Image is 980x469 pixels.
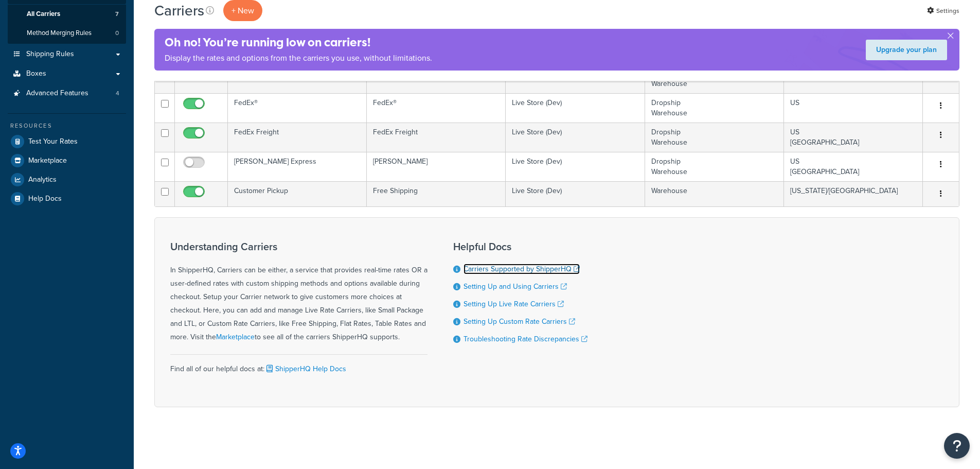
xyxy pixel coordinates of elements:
[8,64,126,83] a: Boxes
[866,40,947,60] a: Upgrade your plan
[27,10,60,19] span: All Carriers
[28,176,57,184] span: Analytics
[506,123,645,152] td: Live Store (Dev)
[645,152,784,181] td: Dropship Warehouse
[645,181,784,206] td: Warehouse
[26,89,88,98] span: Advanced Features
[464,281,567,292] a: Setting Up and Using Carriers
[464,316,575,327] a: Setting Up Custom Rate Carriers
[464,334,587,344] a: Troubleshooting Rate Discrepancies
[170,354,427,376] div: Find all of our helpful docs at:
[8,45,126,64] a: Shipping Rules
[228,123,367,152] td: FedEx Freight
[8,189,126,208] a: Help Docs
[367,152,506,181] td: [PERSON_NAME]
[27,29,92,38] span: Method Merging Rules
[784,152,923,181] td: US [GEOGRAPHIC_DATA]
[228,152,367,181] td: [PERSON_NAME] Express
[8,5,126,24] li: All Carriers
[115,10,119,19] span: 7
[170,241,427,344] div: In ShipperHQ, Carriers can be either, a service that provides real-time rates OR a user-defined r...
[367,123,506,152] td: FedEx Freight
[506,181,645,206] td: Live Store (Dev)
[8,24,126,43] li: Method Merging Rules
[26,50,74,59] span: Shipping Rules
[645,93,784,123] td: Dropship Warehouse
[264,363,346,374] a: ShipperHQ Help Docs
[116,89,119,98] span: 4
[944,433,970,459] button: Open Resource Center
[165,34,432,51] h4: Oh no! You’re running low on carriers!
[28,137,78,146] span: Test Your Rates
[115,29,119,38] span: 0
[8,151,126,170] a: Marketplace
[506,152,645,181] td: Live Store (Dev)
[154,1,204,21] h1: Carriers
[165,51,432,65] p: Display the rates and options from the carriers you use, without limitations.
[367,181,506,206] td: Free Shipping
[464,264,580,274] a: Carriers Supported by ShipperHQ
[8,24,126,43] a: Method Merging Rules 0
[28,157,67,165] span: Marketplace
[784,123,923,152] td: US [GEOGRAPHIC_DATA]
[8,132,126,151] a: Test Your Rates
[8,5,126,24] a: All Carriers 7
[8,84,126,103] a: Advanced Features 4
[367,93,506,123] td: FedEx®
[8,84,126,103] li: Advanced Features
[26,70,46,78] span: Boxes
[784,181,923,206] td: [US_STATE]/[GEOGRAPHIC_DATA]
[228,93,367,123] td: FedEx®
[927,4,959,18] a: Settings
[28,195,62,203] span: Help Docs
[170,241,427,252] h3: Understanding Carriers
[8,170,126,189] a: Analytics
[8,121,126,130] div: Resources
[453,241,587,252] h3: Helpful Docs
[216,332,255,342] a: Marketplace
[464,299,564,309] a: Setting Up Live Rate Carriers
[228,181,367,206] td: Customer Pickup
[784,93,923,123] td: US
[645,123,784,152] td: Dropship Warehouse
[506,93,645,123] td: Live Store (Dev)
